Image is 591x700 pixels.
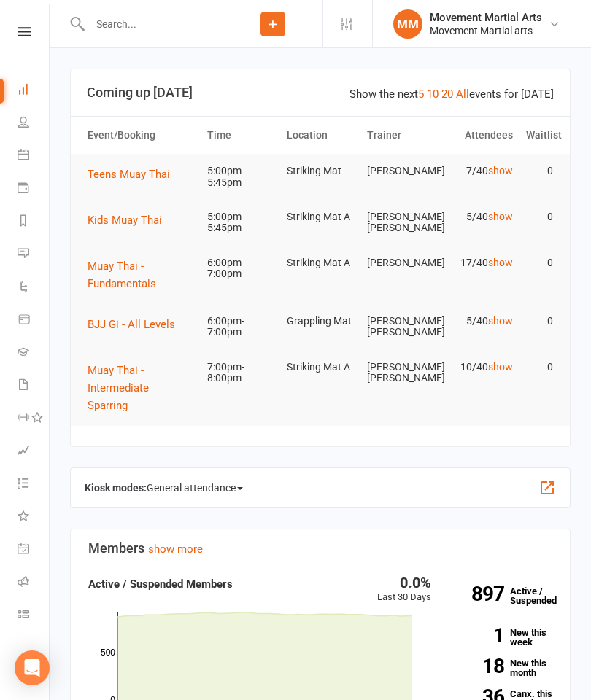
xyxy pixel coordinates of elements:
[440,246,519,280] td: 17/40
[85,14,223,34] input: Search...
[18,107,50,140] a: People
[453,626,504,645] strong: 1
[393,9,422,39] div: MM
[147,476,243,499] span: General attendance
[453,658,553,677] a: 18New this month
[360,246,440,280] td: [PERSON_NAME]
[440,117,519,154] th: Attendees
[81,117,201,154] th: Event/Booking
[360,350,440,396] td: [PERSON_NAME] [PERSON_NAME]
[360,117,440,154] th: Trainer
[87,85,554,100] h3: Coming up [DATE]
[349,85,554,103] div: Show the next events for [DATE]
[360,154,440,188] td: [PERSON_NAME]
[88,318,175,331] span: BJJ Gi - All Levels
[418,87,424,101] a: 5
[280,200,360,234] td: Striking Mat A
[488,315,513,327] a: show
[519,200,560,234] td: 0
[88,260,156,290] span: Muay Thai - Fundamentals
[88,362,194,414] button: Muay Thai - Intermediate Sparring
[201,246,280,292] td: 6:00pm-7:00pm
[430,24,542,37] div: Movement Martial arts
[456,87,469,101] a: All
[519,350,560,384] td: 0
[441,87,453,101] a: 20
[446,575,564,616] a: 897Active / Suspended
[280,304,360,338] td: Grappling Mat
[18,599,50,632] a: Class kiosk mode
[18,304,50,337] a: Product Sales
[201,200,280,246] td: 5:00pm-5:45pm
[280,350,360,384] td: Striking Mat A
[488,211,513,222] a: show
[440,154,519,188] td: 7/40
[427,87,439,101] a: 10
[88,316,185,333] button: BJJ Gi - All Levels
[88,364,149,412] span: Muay Thai - Intermediate Sparring
[88,166,180,183] button: Teens Muay Thai
[201,117,280,154] th: Time
[18,140,50,173] a: Calendar
[440,350,519,384] td: 10/40
[488,361,513,373] a: show
[88,541,552,556] h3: Members
[88,214,162,227] span: Kids Muay Thai
[377,575,431,590] div: 0.0%
[18,173,50,206] a: Payments
[18,74,50,107] a: Dashboard
[430,11,542,24] div: Movement Martial Arts
[377,575,431,605] div: Last 30 Days
[519,154,560,188] td: 0
[85,482,147,494] strong: Kiosk modes:
[488,257,513,268] a: show
[88,168,170,181] span: Teens Muay Thai
[360,304,440,350] td: [PERSON_NAME] [PERSON_NAME]
[519,246,560,280] td: 0
[18,534,50,567] a: General attendance kiosk mode
[201,154,280,200] td: 5:00pm-5:45pm
[18,206,50,238] a: Reports
[453,584,504,604] strong: 897
[519,117,560,154] th: Waitlist
[280,117,360,154] th: Location
[280,154,360,188] td: Striking Mat
[88,257,194,292] button: Muay Thai - Fundamentals
[201,304,280,350] td: 6:00pm-7:00pm
[440,200,519,234] td: 5/40
[453,628,553,647] a: 1New this week
[18,567,50,599] a: Roll call kiosk mode
[201,350,280,396] td: 7:00pm-8:00pm
[18,501,50,534] a: What's New
[280,246,360,280] td: Striking Mat A
[88,577,233,591] strong: Active / Suspended Members
[488,165,513,176] a: show
[148,542,203,556] a: show more
[18,435,50,468] a: Assessments
[519,304,560,338] td: 0
[360,200,440,246] td: [PERSON_NAME] [PERSON_NAME]
[15,650,50,685] div: Open Intercom Messenger
[440,304,519,338] td: 5/40
[88,211,172,229] button: Kids Muay Thai
[453,656,504,676] strong: 18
